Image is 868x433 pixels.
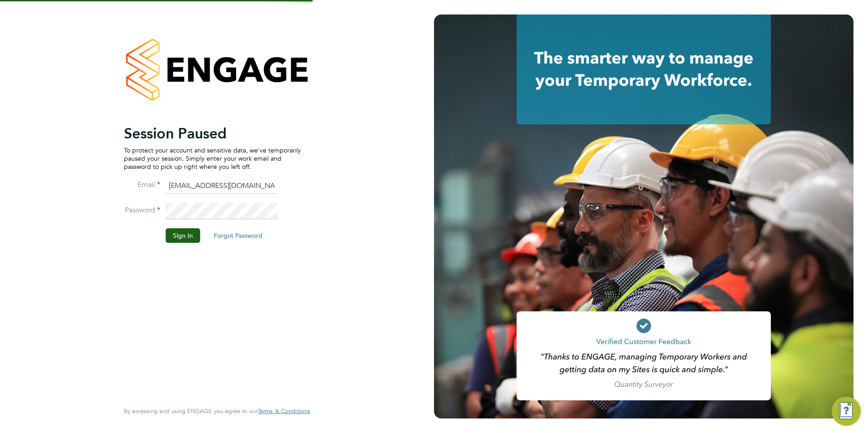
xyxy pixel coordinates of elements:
[124,180,160,190] label: Email
[166,178,278,194] input: Enter your work email...
[258,407,310,415] span: Terms & Conditions
[832,397,861,426] button: Engage Resource Center
[124,146,301,171] p: To protect your account and sensitive data, we've temporarily paused your session. Simply enter y...
[166,228,200,243] button: Sign In
[207,228,270,243] button: Forgot Password
[124,124,301,143] h2: Session Paused
[124,407,310,415] span: By accessing and using ENGAGE you agree to our
[258,408,310,415] a: Terms & Conditions
[124,206,160,215] label: Password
